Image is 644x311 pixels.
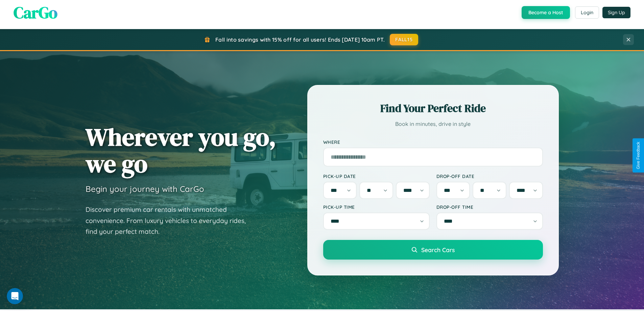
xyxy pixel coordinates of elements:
label: Drop-off Date [436,173,543,179]
label: Drop-off Time [436,204,543,210]
label: Pick-up Date [323,173,430,179]
span: Search Cars [421,246,455,253]
h3: Begin your journey with CarGo [86,184,204,194]
span: CarGo [14,1,57,24]
div: Give Feedback [636,142,641,169]
button: Sign Up [602,7,630,18]
p: Book in minutes, drive in style [323,119,543,129]
p: Discover premium car rentals with unmatched convenience. From luxury vehicles to everyday rides, ... [86,204,255,237]
label: Where [323,139,543,145]
h1: Wherever you go, we go [86,124,276,177]
span: Fall into savings with 15% off for all users! Ends [DATE] 10am PT. [215,36,385,43]
button: Become a Host [522,6,570,19]
h2: Find Your Perfect Ride [323,101,543,116]
button: FALL15 [390,34,418,45]
button: Search Cars [323,240,543,260]
iframe: Intercom live chat [7,288,23,304]
button: Login [575,6,599,19]
label: Pick-up Time [323,204,430,210]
